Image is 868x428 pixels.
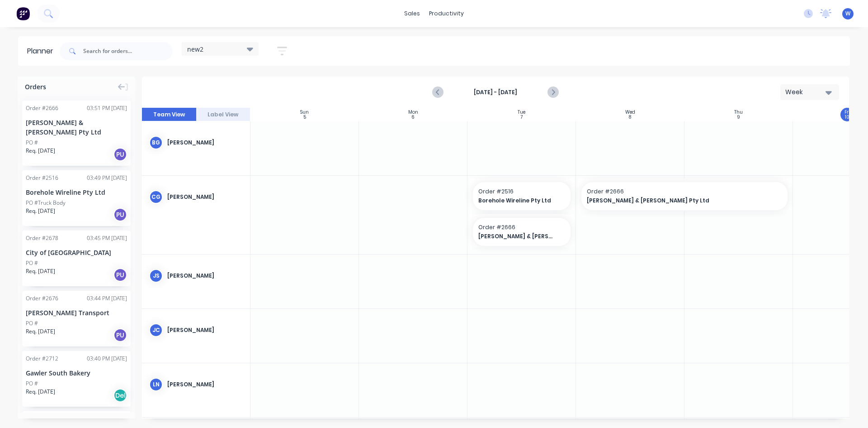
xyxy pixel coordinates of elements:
span: Req. [DATE] [26,147,55,155]
div: 10 [845,115,849,120]
div: 03:40 PM [DATE] [87,355,127,363]
span: [PERSON_NAME] & [PERSON_NAME] Pty Ltd [587,197,763,205]
strong: [DATE] - [DATE] [450,88,541,96]
div: Fri [844,110,850,115]
div: 03:45 PM [DATE] [87,234,127,242]
div: [PERSON_NAME] [167,326,243,334]
div: Order # 2516 [26,174,58,182]
div: [PERSON_NAME] Transport [26,308,127,317]
span: new2 [187,44,203,54]
div: JC [149,323,163,337]
div: Mon [408,110,418,115]
div: Sun [300,110,309,115]
img: Factory [16,7,30,20]
span: [PERSON_NAME] & [PERSON_NAME] Pty Ltd [478,232,557,240]
div: PO # [26,380,38,388]
div: LN [149,378,163,391]
span: Req. [DATE] [26,327,55,336]
div: Order # 2712 [26,355,58,363]
span: Order # 2666 [587,188,782,196]
button: Label View [196,108,250,121]
span: Req. [DATE] [26,388,55,396]
div: Del [113,389,127,402]
div: Planner [27,46,58,57]
div: PO # [26,259,38,267]
div: Order # 2676 [26,294,58,303]
div: BG [149,136,163,149]
div: CG [149,190,163,204]
input: Search for orders... [83,42,173,60]
div: PO # [26,139,38,147]
div: [PERSON_NAME] [167,139,243,147]
div: productivity [425,7,468,20]
div: 03:44 PM [DATE] [87,294,127,303]
span: Borehole Wireline Pty Ltd [478,197,557,205]
div: 9 [737,115,740,120]
div: Wed [625,110,635,115]
div: PO #Truck Body [26,199,66,207]
div: PU [113,208,127,221]
div: [PERSON_NAME] [167,380,243,389]
div: PO # [26,319,38,327]
span: Orders [25,82,46,91]
div: JS [149,269,163,283]
div: PU [113,268,127,282]
div: 03:49 PM [DATE] [87,174,127,182]
div: PU [113,148,127,161]
div: City of [GEOGRAPHIC_DATA] [26,248,127,257]
div: [PERSON_NAME] [167,193,243,201]
div: PU [113,328,127,342]
span: Order # 2516 [478,188,565,196]
span: W [845,10,850,18]
div: 8 [629,115,631,120]
div: 03:51 PM [DATE] [87,104,127,112]
div: Gawler South Bakery [26,368,127,378]
button: Week [780,84,839,100]
div: Order # 2666 [26,104,58,112]
button: Team View [142,108,196,121]
div: 6 [411,115,415,120]
div: 5 [303,115,306,120]
div: [PERSON_NAME] & [PERSON_NAME] Pty Ltd [26,118,127,137]
div: Week [785,87,827,97]
span: Req. [DATE] [26,267,55,275]
div: Thu [734,110,743,115]
div: Order # 2678 [26,234,58,242]
div: [PERSON_NAME] [167,272,243,280]
div: Borehole Wireline Pty Ltd [26,188,127,197]
div: sales [400,7,425,20]
span: Order # 2666 [478,223,565,231]
div: 7 [520,115,523,120]
div: Tue [518,110,525,115]
span: Req. [DATE] [26,207,55,215]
